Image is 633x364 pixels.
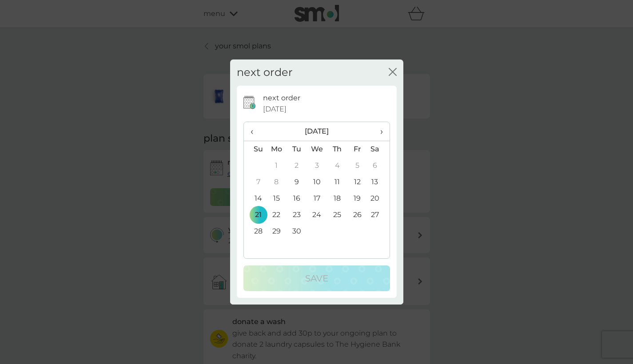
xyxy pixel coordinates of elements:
[347,158,367,174] td: 5
[267,223,287,240] td: 29
[367,158,389,174] td: 6
[367,141,389,158] th: Sa
[243,265,390,291] button: Save
[307,190,327,207] td: 17
[267,190,287,207] td: 15
[307,174,327,190] td: 10
[389,68,397,77] button: close
[347,190,367,207] td: 19
[263,92,300,104] p: next order
[327,207,347,223] td: 25
[267,158,287,174] td: 1
[251,122,260,141] span: ‹
[244,141,267,158] th: Su
[237,66,293,79] h2: next order
[244,190,267,207] td: 14
[327,190,347,207] td: 18
[287,190,307,207] td: 16
[347,141,367,158] th: Fr
[244,207,267,223] td: 21
[244,223,267,240] td: 28
[267,122,367,141] th: [DATE]
[267,207,287,223] td: 22
[327,141,347,158] th: Th
[287,223,307,240] td: 30
[327,158,347,174] td: 4
[267,174,287,190] td: 8
[305,271,328,285] p: Save
[287,141,307,158] th: Tu
[307,158,327,174] td: 3
[347,207,367,223] td: 26
[267,141,287,158] th: Mo
[347,174,367,190] td: 12
[287,174,307,190] td: 9
[287,158,307,174] td: 2
[244,174,267,190] td: 7
[263,103,287,115] span: [DATE]
[374,122,382,141] span: ›
[307,141,327,158] th: We
[327,174,347,190] td: 11
[367,190,389,207] td: 20
[367,174,389,190] td: 13
[307,207,327,223] td: 24
[367,207,389,223] td: 27
[287,207,307,223] td: 23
